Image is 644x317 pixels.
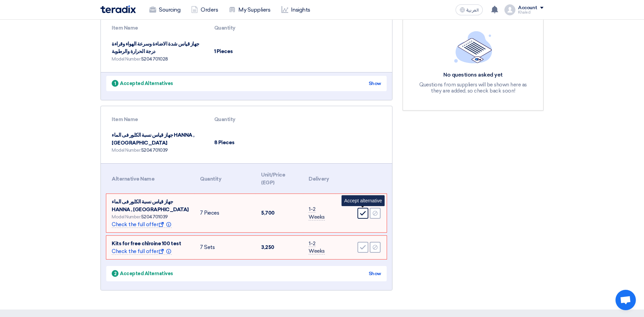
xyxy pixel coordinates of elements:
[106,127,209,158] td: جهاز قياس نسبة الكلور فى الماء HANNA , [GEOGRAPHIC_DATA]
[256,167,303,190] th: Unit/Price (EGP)
[112,221,172,228] span: Check the full offer
[309,206,325,220] span: 1-2 Weeks
[144,2,186,17] a: Sourcing
[195,194,256,232] td: 7 Pieces
[112,80,173,87] div: Accepted Alternatives
[112,213,189,220] div: Model Number:
[209,36,280,67] td: 1 Pieces
[303,167,336,190] th: Delivery
[106,112,209,128] th: Item Name
[209,127,280,158] td: 8 Pieces
[141,214,168,220] span: 5204701039
[100,5,136,13] img: Teradix logo
[209,112,280,128] th: Quantity
[112,240,181,247] span: Kits for free chlroine 100 test
[416,71,531,79] div: No questions asked yet
[106,36,209,67] td: جهاز قياس شدة الاضاءة وسرعة الهواء وقراءة درجة الحرارة والرطوبة
[141,147,168,153] span: 5204701039
[466,8,479,13] span: العربية
[112,55,203,63] div: Model Number:
[504,4,515,15] img: profile_test.png
[416,82,531,94] div: Questions from suppliers will be shown here as they are added, so check back soon!
[309,240,325,255] span: 1-2 Weeks
[223,2,276,17] a: My Suppliers
[112,248,172,255] span: Check the full offer
[261,210,275,216] span: 5,700
[454,31,492,63] img: empty_state_list.svg
[112,80,118,87] span: 1
[615,290,636,310] div: Open chat
[112,147,203,154] div: Model Number:
[209,20,280,36] th: Quantity
[369,270,381,277] div: Show
[195,236,256,259] td: 7 Sets
[456,4,483,15] button: العربية
[195,167,256,190] th: Quantity
[276,2,316,17] a: Insights
[106,20,209,36] th: Item Name
[344,198,382,203] span: Accept alternative
[106,167,195,190] th: Alternative Name
[369,80,381,87] div: Show
[518,5,537,11] div: Account
[261,244,274,250] span: 3,250
[112,270,173,277] div: Accepted Alternatives
[141,56,168,62] span: 5204701028
[186,2,223,17] a: Orders
[112,199,189,213] span: جهاز قياس نسبة الكلور فى الماء HANNA , [GEOGRAPHIC_DATA]
[112,270,118,277] span: 2
[518,11,544,14] div: Khaled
